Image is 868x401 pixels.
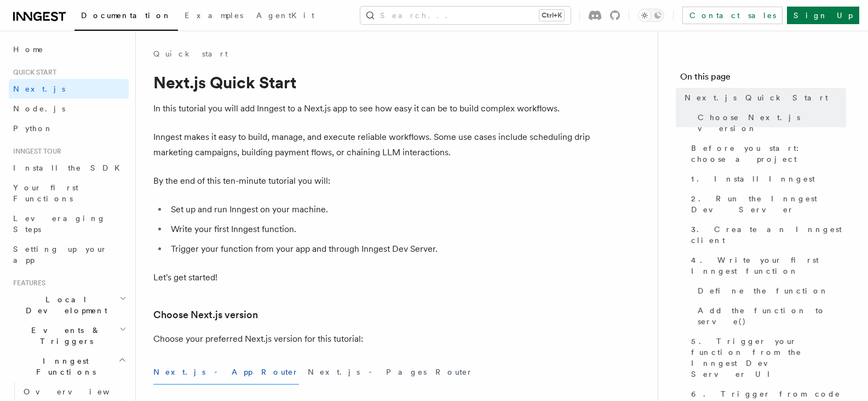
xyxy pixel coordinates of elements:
span: Next.js Quick Start [685,92,828,103]
p: Inngest makes it easy to build, manage, and execute reliable workflows. Some use cases include sc... [153,129,591,160]
a: Next.js Quick Start [680,88,846,108]
a: Node.js [9,99,129,118]
span: Python [13,124,53,133]
button: Next.js - App Router [153,360,299,385]
span: Node.js [13,104,65,113]
button: Toggle dark mode [638,9,664,22]
a: Python [9,118,129,138]
a: Quick start [153,48,228,59]
a: AgentKit [250,3,321,30]
a: 4. Write your first Inngest function [687,250,846,281]
p: By the end of this ten-minute tutorial you will: [153,173,591,189]
span: 4. Write your first Inngest function [691,255,846,276]
p: Choose your preferred Next.js version for this tutorial: [153,331,591,347]
span: Inngest Functions [9,355,118,377]
span: Define the function [698,285,829,296]
a: Examples [178,3,250,30]
a: Choose Next.js version [153,307,258,323]
span: 6. Trigger from code [691,388,841,399]
p: Let's get started! [153,270,591,285]
a: Sign Up [787,7,859,24]
span: Quick start [9,68,56,77]
button: Inngest Functions [9,351,129,382]
a: Define the function [693,281,846,301]
button: Events & Triggers [9,320,129,351]
h1: Next.js Quick Start [153,72,591,92]
span: 3. Create an Inngest client [691,224,846,246]
span: Home [13,44,44,55]
a: Leveraging Steps [9,208,129,239]
span: 2. Run the Inngest Dev Server [691,193,846,215]
button: Next.js - Pages Router [308,360,473,385]
a: Add the function to serve() [693,301,846,331]
span: Your first Functions [13,183,78,203]
span: AgentKit [256,11,314,20]
a: 2. Run the Inngest Dev Server [687,189,846,219]
a: Documentation [74,3,178,31]
a: 3. Create an Inngest client [687,219,846,250]
span: Features [9,279,45,287]
li: Write your first Inngest function. [168,222,591,237]
span: Before you start: choose a project [691,143,846,165]
a: Contact sales [682,7,783,24]
kbd: Ctrl+K [539,10,564,21]
span: Setting up your app [13,245,107,264]
li: Trigger your function from your app and through Inngest Dev Server. [168,241,591,257]
a: Home [9,39,129,59]
span: Local Development [9,294,119,316]
span: Inngest tour [9,147,61,156]
span: Events & Triggers [9,325,119,347]
p: In this tutorial you will add Inngest to a Next.js app to see how easy it can be to build complex... [153,101,591,116]
a: Choose Next.js version [693,108,846,138]
span: Overview [24,387,136,396]
span: Examples [185,11,243,20]
h4: On this page [680,70,846,88]
a: Install the SDK [9,158,129,178]
span: Add the function to serve() [698,305,846,327]
button: Search...Ctrl+K [360,7,571,24]
span: Choose Next.js version [698,112,846,134]
li: Set up and run Inngest on your machine. [168,202,591,217]
button: Local Development [9,290,129,320]
span: Leveraging Steps [13,214,106,234]
span: Documentation [81,11,171,20]
span: Next.js [13,84,65,93]
span: 1. Install Inngest [691,173,815,184]
a: Setting up your app [9,239,129,270]
a: Your first Functions [9,178,129,208]
a: Before you start: choose a project [687,138,846,169]
span: 5. Trigger your function from the Inngest Dev Server UI [691,336,846,380]
a: 5. Trigger your function from the Inngest Dev Server UI [687,331,846,384]
a: 1. Install Inngest [687,169,846,189]
a: Next.js [9,79,129,99]
span: Install the SDK [13,163,127,172]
